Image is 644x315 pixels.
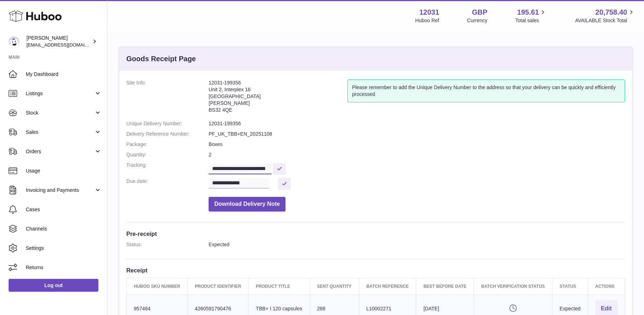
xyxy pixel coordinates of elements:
[359,278,416,295] th: Batch Reference
[575,17,635,24] span: AVAILABLE Stock Total
[416,278,474,295] th: Best Before Date
[419,8,439,17] strong: 12031
[309,278,359,295] th: Sent Quantity
[26,35,91,48] div: [PERSON_NAME]
[347,79,625,102] div: Please remember to add the Unique Delivery Number to the address so that your delivery can be qui...
[26,110,94,116] span: Stock
[209,120,625,127] dd: 12031-199356
[552,278,588,295] th: Status
[9,36,19,47] img: admin@makewellforyou.com
[517,8,539,17] span: 195.61
[26,90,94,97] span: Listings
[472,8,487,17] strong: GBP
[467,17,488,24] div: Currency
[515,17,547,24] span: Total sales
[126,141,209,148] dt: Package:
[187,278,249,295] th: Product Identifier
[249,278,310,295] th: Product title
[126,151,209,158] dt: Quantity:
[575,8,635,24] a: 20,758.40 AVAILABLE Stock Total
[474,278,552,295] th: Batch Verification Status
[209,151,625,158] dd: 2
[515,8,547,24] a: 195.61 Total sales
[126,131,209,137] dt: Delivery Reference Number:
[126,162,209,174] dt: Tracking:
[126,79,209,117] dt: Site Info:
[415,17,439,24] div: Huboo Ref
[126,120,209,127] dt: Unique Delivery Number:
[126,266,625,274] h3: Receipt
[26,148,94,155] span: Orders
[595,8,627,17] span: 20,758.40
[588,278,625,295] th: Actions
[26,206,102,213] span: Cases
[126,178,209,190] dt: Due date:
[26,187,94,194] span: Invoicing and Payments
[209,241,625,248] dd: Expected
[127,278,188,295] th: Huboo SKU Number
[9,279,98,292] a: Log out
[209,79,347,117] address: 12031-199356 Unit 2, Interplex 16 [GEOGRAPHIC_DATA] [PERSON_NAME] BS32 4QE
[26,42,105,48] span: [EMAIL_ADDRESS][DOMAIN_NAME]
[209,131,625,137] dd: PF_UK_TBB+EN_20251108
[26,226,102,232] span: Channels
[26,168,102,174] span: Usage
[126,54,196,64] h3: Goods Receipt Page
[126,230,625,238] h3: Pre-receipt
[26,71,102,78] span: My Dashboard
[26,129,94,136] span: Sales
[126,241,209,248] dt: Status:
[209,197,286,212] button: Download Delivery Note
[209,141,625,148] dd: Boxes
[26,245,102,252] span: Settings
[26,264,102,271] span: Returns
